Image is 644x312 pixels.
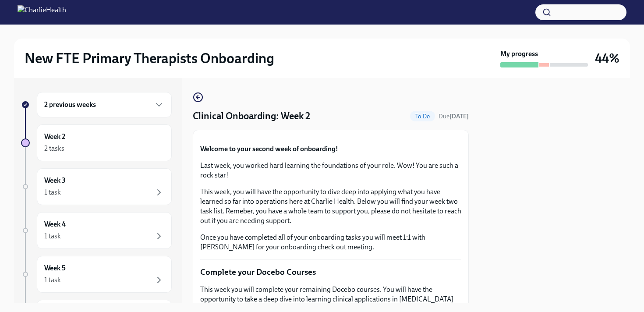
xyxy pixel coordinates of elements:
strong: [DATE] [449,113,469,120]
a: Week 41 task [21,212,172,249]
h2: New FTE Primary Therapists Onboarding [25,50,274,67]
h6: Week 4 [44,220,66,229]
div: 1 task [44,275,61,285]
a: Week 31 task [21,168,172,205]
span: Due [439,113,469,120]
div: 1 task [44,188,61,197]
p: This week, you will have the opportunity to dive deep into applying what you have learned so far ... [200,187,461,226]
h6: Week 2 [44,132,65,142]
h3: 44% [595,50,619,66]
h6: Week 5 [44,263,66,273]
span: September 20th, 2025 07:00 [439,112,469,121]
a: Week 51 task [21,256,172,293]
strong: Welcome to your second week of onboarding! [200,145,338,153]
div: 1 task [44,231,61,241]
div: 2 previous weeks [37,92,172,117]
div: 2 tasks [44,144,64,153]
strong: My progress [500,49,538,59]
p: Complete your Docebo Courses [200,266,461,278]
h4: Clinical Onboarding: Week 2 [193,110,310,123]
h6: Week 3 [44,176,66,185]
h6: 2 previous weeks [44,100,96,110]
img: CharlieHealth [18,5,66,19]
span: To Do [410,113,435,120]
p: Last week, you worked hard learning the foundations of your role. Wow! You are such a rock star! [200,161,461,180]
a: Week 22 tasks [21,124,172,161]
p: Once you have completed all of your onboarding tasks you will meet 1:1 with [PERSON_NAME] for you... [200,233,461,252]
